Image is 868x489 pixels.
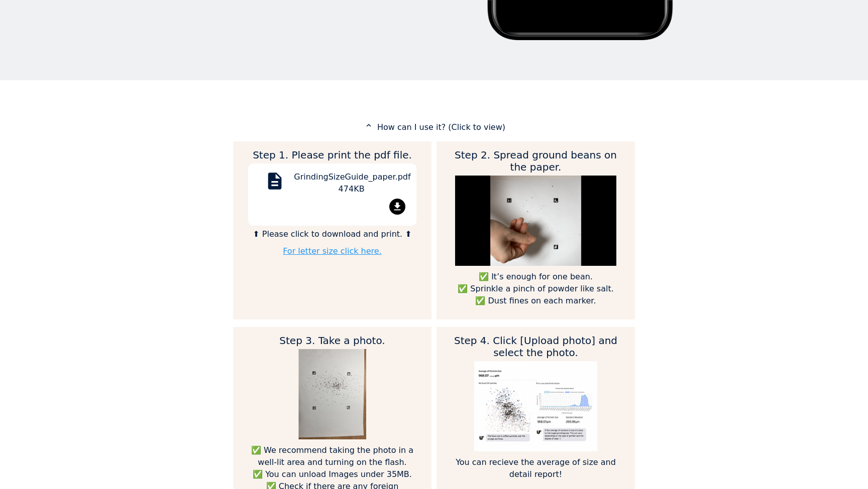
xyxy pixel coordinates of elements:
[389,199,405,215] mat-icon: file_download
[294,171,409,199] div: GrindingSizeGuide_paper.pdf 474KB
[248,228,416,240] p: ⬆ Please click to download and print. ⬆
[248,149,416,161] h2: Step 1. Please print the pdf file.
[452,149,620,173] h2: Step 2. Spread ground beans on the paper.
[263,171,287,195] mat-icon: description
[452,456,620,480] p: You can recieve the average of size and detail report!
[474,361,597,451] img: guide
[455,176,616,266] img: guide
[248,335,416,347] h2: Step 3. Take a photo.
[283,246,382,256] a: For letter size click here.
[452,335,620,359] h2: Step 4. Click [Upload photo] and select the photo.
[233,121,635,133] p: How can I use it? (Click to view)
[363,121,375,130] mat-icon: expand_less
[452,271,620,307] p: ✅ It’s enough for one bean. ✅ Sprinkle a pinch of powder like salt. ✅ Dust fines on each marker.
[298,349,366,439] img: guide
